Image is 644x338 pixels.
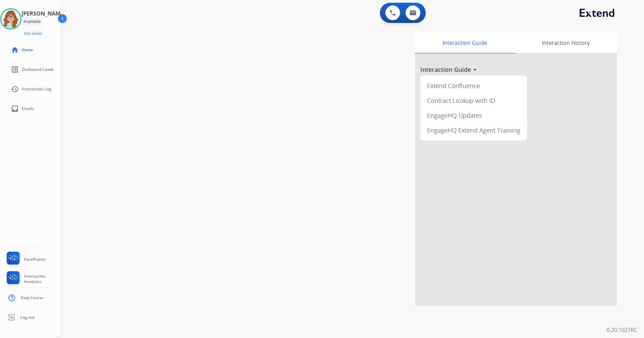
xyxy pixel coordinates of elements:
[20,315,35,320] span: Log out
[11,46,19,54] mat-icon: home
[24,274,61,284] span: Interaction Analytics
[21,295,44,301] span: Help Center
[415,32,514,53] div: Interaction Guide
[11,85,19,93] mat-icon: history
[22,9,65,18] h3: [PERSON_NAME]
[22,67,54,72] span: Outbound Leads
[607,326,637,334] p: 0.20.1027RC
[24,257,46,262] span: FocalPoints
[11,105,19,113] mat-icon: inbox
[11,65,19,74] mat-icon: list_alt
[423,78,524,93] div: Extend Confluence
[5,252,46,267] a: FocalPoints
[22,18,43,26] div: Available
[22,106,34,111] span: Emails
[22,30,45,37] button: Edit Avatar
[423,93,524,108] div: Contract Lookup with ID
[1,9,20,28] img: avatar
[423,123,524,138] div: EngageHQ Extend Agent Training
[423,108,524,123] div: EngageHQ Updates
[22,47,33,53] span: Home
[514,32,617,53] div: Interaction History
[22,86,52,92] span: Interaction Log
[5,271,61,287] a: Interaction Analytics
